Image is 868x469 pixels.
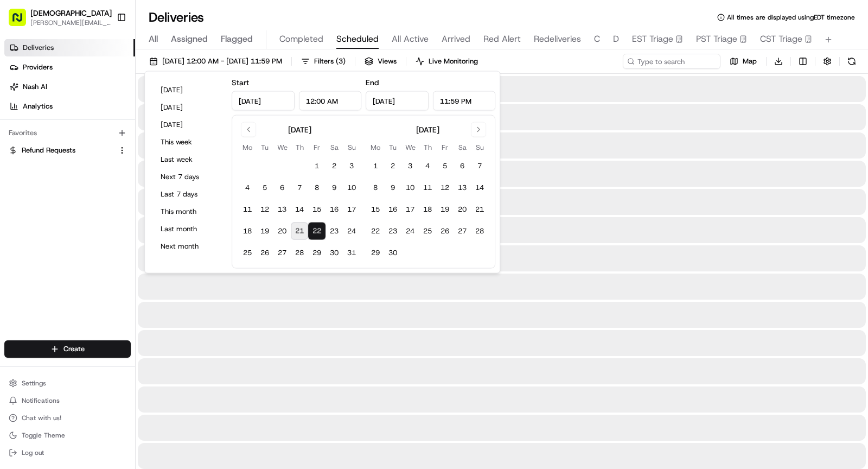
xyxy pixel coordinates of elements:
span: Filters [314,56,346,66]
button: 8 [308,179,325,197]
button: 10 [343,179,360,197]
button: [DATE] [156,100,221,115]
span: Settings [22,379,46,388]
button: 19 [436,201,454,218]
button: 2 [325,157,343,175]
th: Sunday [343,142,360,153]
th: Tuesday [256,142,273,153]
button: 21 [471,201,488,218]
button: [DEMOGRAPHIC_DATA] [30,8,112,18]
button: Log out [4,445,131,460]
th: Saturday [454,142,471,153]
button: 23 [384,223,401,240]
span: Chat with us! [22,414,61,422]
input: Clear [28,69,179,81]
span: C [594,33,600,46]
label: Start [232,78,249,87]
div: [DATE] [416,124,439,135]
button: 18 [419,201,436,218]
a: Powered byPylon [76,239,131,248]
button: 10 [401,179,419,197]
span: D [613,33,619,46]
button: Create [4,340,131,358]
th: Friday [308,142,325,153]
button: 19 [256,223,273,240]
div: Past conversations [11,141,73,149]
button: 3 [343,157,360,175]
span: Assigned [171,33,208,46]
a: Deliveries [4,39,135,56]
span: PST Triage [696,33,737,46]
span: All times are displayed using EDT timezone [727,13,855,22]
button: 26 [436,223,454,240]
div: 📗 [11,214,20,223]
span: Create [63,344,85,354]
span: Completed [279,33,323,46]
button: [DATE] [156,83,221,98]
button: 17 [343,201,360,218]
button: 4 [239,179,256,197]
button: 13 [454,179,471,197]
button: 2 [384,157,401,175]
p: Welcome 👋 [11,43,197,60]
button: Start new chat [184,106,197,119]
span: Pylon [108,239,131,248]
button: 4 [419,157,436,175]
button: 31 [343,244,360,262]
button: 12 [256,201,273,218]
th: Sunday [471,142,488,153]
input: Time [433,91,496,111]
img: Nash [11,10,33,32]
span: • [90,168,94,176]
button: 6 [273,179,291,197]
button: Next month [156,239,221,254]
input: Type to search [623,54,720,69]
button: 17 [401,201,419,218]
span: Refund Requests [22,145,75,155]
button: 5 [256,179,273,197]
span: [PERSON_NAME] [34,168,88,176]
span: Toggle Theme [22,431,65,440]
span: Red Alert [483,33,521,46]
button: 21 [291,223,308,240]
a: 📗Knowledge Base [7,208,87,228]
button: Last week [156,152,221,167]
button: See all [168,138,197,151]
button: [DEMOGRAPHIC_DATA][PERSON_NAME][EMAIL_ADDRESS][DOMAIN_NAME] [4,4,112,30]
span: [PERSON_NAME][EMAIL_ADDRESS][DOMAIN_NAME] [30,18,112,27]
input: Date [232,91,294,111]
img: Alessandra Gomez [11,157,28,175]
span: Map [743,56,757,66]
input: Date [366,91,429,111]
h1: Deliveries [149,9,204,26]
button: 30 [325,244,343,262]
button: 12 [436,179,454,197]
img: 1736555255976-a54dd68f-1ca7-489b-9aae-adbdc363a1c4 [11,103,30,123]
button: 3 [401,157,419,175]
span: All Active [392,33,429,46]
span: Deliveries [23,43,54,53]
button: 15 [367,201,384,218]
button: Views [360,54,401,69]
div: Favorites [4,124,131,142]
button: 26 [256,244,273,262]
th: Saturday [325,142,343,153]
button: Last month [156,221,221,237]
th: Monday [367,142,384,153]
button: 15 [308,201,325,218]
button: 22 [308,223,325,240]
span: Scheduled [336,33,379,46]
th: Wednesday [273,142,291,153]
button: 11 [419,179,436,197]
button: 23 [325,223,343,240]
th: Friday [436,142,454,153]
button: Refund Requests [4,142,131,159]
button: Map [725,54,762,69]
button: 6 [454,157,471,175]
button: 14 [291,201,308,218]
span: CST Triage [760,33,802,46]
button: Go to previous month [241,122,256,137]
button: Go to next month [471,122,486,137]
div: 💻 [92,214,100,223]
button: 28 [291,244,308,262]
